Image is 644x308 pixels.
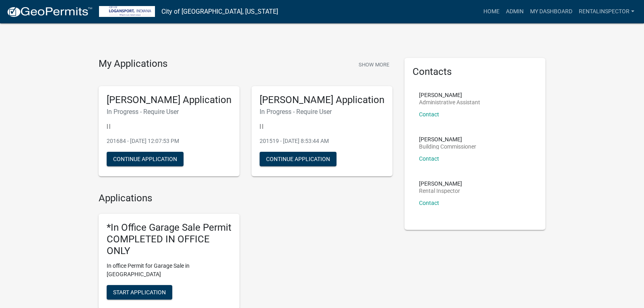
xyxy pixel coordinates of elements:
[107,152,184,166] button: Continue Application
[107,222,231,256] h5: *In Office Garage Sale Permit COMPLETED IN OFFICE ONLY
[260,108,384,116] h6: In Progress - Require User
[419,181,462,186] p: [PERSON_NAME]
[419,188,462,194] p: Rental Inspector
[419,92,480,98] p: [PERSON_NAME]
[161,5,278,19] a: City of [GEOGRAPHIC_DATA], [US_STATE]
[99,58,167,70] h4: My Applications
[113,289,166,295] span: Start Application
[419,200,439,206] a: Contact
[576,4,638,19] a: rentalinspector
[260,152,336,166] button: Continue Application
[99,6,155,17] img: City of Logansport, Indiana
[107,108,231,116] h6: In Progress - Require User
[413,66,537,78] h5: Contacts
[503,4,527,19] a: Admin
[107,94,231,106] h5: [PERSON_NAME] Application
[107,122,231,130] p: | |
[260,94,384,106] h5: [PERSON_NAME] Application
[107,262,231,279] p: In office Permit for Garage Sale in [GEOGRAPHIC_DATA]
[527,4,576,19] a: My Dashboard
[260,122,384,130] p: | |
[419,144,476,149] p: Building Commissioner
[107,137,231,145] p: 201684 - [DATE] 12:07:53 PM
[480,4,503,19] a: Home
[260,137,384,145] p: 201519 - [DATE] 8:53:44 AM
[419,136,476,142] p: [PERSON_NAME]
[99,192,392,204] h4: Applications
[355,58,392,71] button: Show More
[419,155,439,162] a: Contact
[107,285,172,300] button: Start Application
[419,111,439,118] a: Contact
[419,99,480,105] p: Administrative Assistant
